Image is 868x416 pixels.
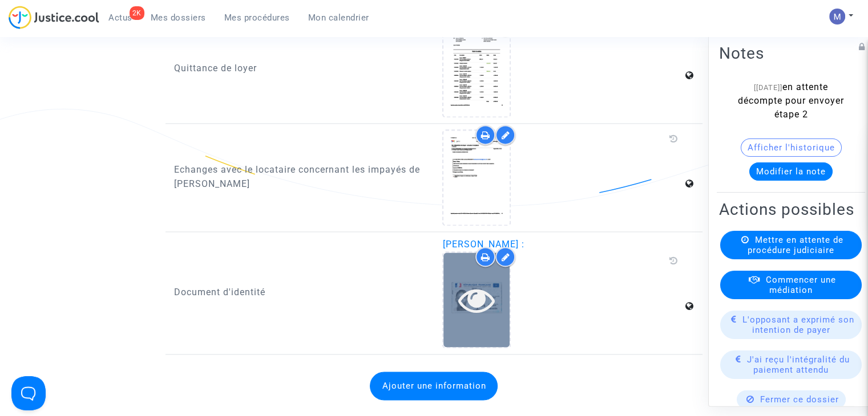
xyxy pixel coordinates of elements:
[108,13,132,23] span: Actus
[748,235,843,255] span: Mettre en attente de procédure judiciaire
[308,13,369,23] span: Mon calendrier
[130,6,144,20] div: 2K
[760,394,839,405] span: Fermer ce dossier
[11,376,46,410] iframe: Help Scout Beacon - Open
[754,83,782,92] span: [[DATE]]
[174,162,426,191] p: Echanges avec le locataire concernant les impayés de [PERSON_NAME]
[719,43,863,63] h2: Notes
[174,285,426,299] p: Document d'identité
[829,9,845,25] img: AAcHTtesyyZjLYJxzrkRG5BOJsapQ6nO-85ChvdZAQ62n80C=s96-c
[99,9,142,26] a: 2KActus
[142,9,215,26] a: Mes dossiers
[9,6,99,29] img: jc-logo.svg
[370,372,498,400] button: Ajouter une information
[215,9,299,26] a: Mes procédures
[742,315,854,335] span: L'opposant a exprimé son intention de payer
[719,199,863,219] h2: Actions possibles
[224,13,290,23] span: Mes procédures
[741,138,842,157] button: Afficher l'historique
[749,162,833,181] button: Modifier la note
[738,81,844,120] span: en attente décompte pour envoyer étape 2
[747,354,850,375] span: J'ai reçu l'intégralité du paiement attendu
[151,13,206,23] span: Mes dossiers
[766,275,836,295] span: Commencer une médiation
[174,61,426,75] p: Quittance de loyer
[299,9,378,26] a: Mon calendrier
[442,239,524,250] span: [PERSON_NAME] :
